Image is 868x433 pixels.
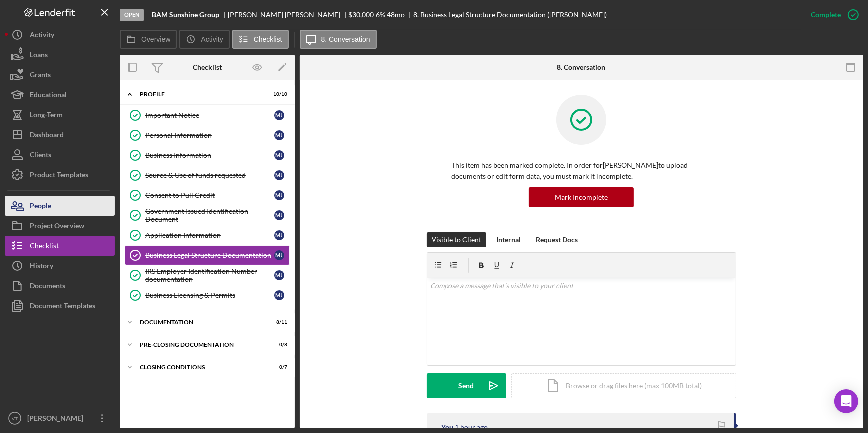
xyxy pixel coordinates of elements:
div: Closing Conditions [140,364,262,370]
div: 0 / 8 [269,342,287,348]
label: 8. Conversation [321,35,370,43]
div: [PERSON_NAME] [PERSON_NAME] [228,11,349,19]
div: Mark Incomplete [555,187,608,207]
button: Documents [5,276,115,296]
text: VT [12,416,18,421]
div: 8. Conversation [557,63,606,71]
div: 10 / 10 [269,91,287,97]
span: $30,000 [349,10,374,19]
div: Pre-Closing Documentation [140,342,262,348]
div: Profile [140,91,262,97]
div: [PERSON_NAME] [25,408,90,431]
time: 2025-09-30 11:49 [455,423,488,431]
button: Send [427,373,506,398]
a: Government Issued Identification DocumentMJ [125,205,290,225]
button: Educational [5,85,115,105]
div: Business Licensing & Permits [145,291,274,299]
div: Document Templates [30,296,95,318]
div: Clients [30,145,51,167]
button: Project Overview [5,216,115,236]
a: Application InformationMJ [125,225,290,245]
div: 48 mo [387,11,405,19]
button: Long-Term [5,105,115,125]
div: M J [274,190,284,200]
div: 8. Business Legal Structure Documentation ([PERSON_NAME]) [413,11,607,19]
div: Project Overview [30,216,84,238]
label: Activity [201,35,223,43]
div: Loans [30,45,48,67]
div: Documents [30,276,65,298]
a: IRS Employer Identification Number documentationMJ [125,265,290,285]
div: M J [274,270,284,280]
div: Government Issued Identification Document [145,207,274,223]
div: Personal Information [145,131,274,139]
button: Checklist [5,236,115,256]
a: Personal InformationMJ [125,125,290,145]
div: Complete [811,5,841,25]
button: Product Templates [5,165,115,185]
button: Request Docs [531,232,583,247]
button: Visible to Client [427,232,486,247]
a: Important NoticeMJ [125,105,290,125]
div: Long-Term [30,105,63,127]
button: Loans [5,45,115,65]
p: This item has been marked complete. In order for [PERSON_NAME] to upload documents or edit form d... [451,160,711,182]
a: Activity [5,25,115,45]
div: M J [274,210,284,220]
div: Send [459,373,474,398]
button: VT[PERSON_NAME] [5,408,115,428]
button: History [5,256,115,276]
div: Open Intercom Messenger [834,389,858,413]
div: History [30,256,53,278]
div: Consent to Pull Credit [145,191,274,199]
a: Business Licensing & PermitsMJ [125,285,290,305]
div: M J [274,230,284,240]
div: Open [120,9,144,21]
b: BAM Sunshine Group [152,11,219,19]
div: Activity [30,25,54,47]
button: Overview [120,30,177,49]
button: Mark Incomplete [529,187,634,207]
div: 6 % [376,11,385,19]
div: 8 / 11 [269,319,287,325]
div: 0 / 7 [269,364,287,370]
a: Business Legal Structure DocumentationMJ [125,245,290,265]
div: Grants [30,65,51,87]
button: Activity [179,30,229,49]
div: Visible to Client [432,232,481,247]
a: Consent to Pull CreditMJ [125,185,290,205]
div: Important Notice [145,111,274,119]
div: M J [274,290,284,300]
div: Educational [30,85,67,107]
button: 8. Conversation [300,30,377,49]
div: People [30,196,51,218]
button: Complete [801,5,863,25]
button: Checklist [232,30,289,49]
div: M J [274,130,284,140]
button: Clients [5,145,115,165]
div: Product Templates [30,165,88,187]
div: M J [274,170,284,180]
button: People [5,196,115,216]
div: M J [274,250,284,260]
button: Document Templates [5,296,115,316]
div: Checklist [193,63,222,71]
div: Business Information [145,151,274,159]
div: M J [274,110,284,120]
button: Grants [5,65,115,85]
button: Internal [491,232,526,247]
div: Source & Use of funds requested [145,171,274,179]
div: Internal [496,232,521,247]
label: Checklist [254,35,282,43]
div: You [441,423,453,431]
div: Checklist [30,236,59,258]
div: IRS Employer Identification Number documentation [145,267,274,283]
